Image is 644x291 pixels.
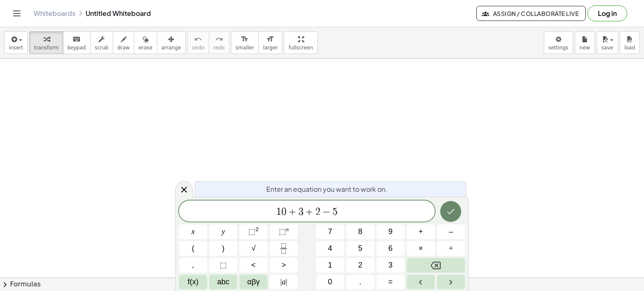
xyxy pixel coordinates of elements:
[328,243,332,254] span: 4
[113,31,135,54] button: draw
[68,45,86,51] span: keypad
[281,207,286,217] span: 0
[388,226,392,237] span: 9
[266,184,387,194] span: Enter an equation you want to work on.
[222,226,225,237] span: y
[304,207,316,217] span: +
[279,227,286,236] span: ⬚
[388,243,392,254] span: 6
[192,260,194,271] span: ,
[358,226,362,237] span: 8
[222,243,225,254] span: )
[388,260,392,271] span: 3
[270,224,298,239] button: Superscript
[377,241,405,256] button: 6
[449,226,453,237] span: –
[220,260,227,271] span: ⬚
[209,224,237,239] button: y
[239,258,267,273] button: Less than
[209,275,237,289] button: Alphabet
[624,45,635,51] span: load
[239,275,267,289] button: Greek alphabet
[449,243,453,254] span: ÷
[284,31,317,54] button: fullscreen
[316,241,344,256] button: 4
[316,224,344,239] button: 7
[215,34,223,44] i: redo
[575,31,595,54] button: new
[407,241,435,256] button: Times
[134,31,157,54] button: erase
[209,31,229,54] button: redoredo
[63,31,91,54] button: keyboardkeypad
[316,275,344,289] button: 0
[359,276,361,288] span: .
[346,224,374,239] button: 8
[209,241,237,256] button: )
[4,31,28,54] button: insert
[328,276,332,288] span: 0
[192,243,195,254] span: (
[239,224,267,239] button: Squared
[377,258,405,273] button: 3
[548,45,569,51] span: settings
[418,226,423,237] span: +
[179,224,207,239] button: x
[29,31,63,54] button: transform
[247,276,260,288] span: αβγ
[213,45,225,51] span: redo
[407,258,465,273] button: Backspace
[270,258,298,273] button: Greater than
[407,224,435,239] button: Plus
[280,276,287,288] span: a
[194,34,202,44] i: undo
[90,31,113,54] button: scrub
[597,31,618,54] button: save
[252,243,256,254] span: √
[179,258,207,273] button: ,
[320,207,332,217] span: −
[346,258,374,273] button: 2
[358,243,362,254] span: 5
[192,226,195,237] span: x
[280,278,282,286] span: |
[255,226,259,232] sup: 2
[483,10,579,17] span: Assign / Collaborate Live
[476,6,586,21] button: Assign / Collaborate Live
[407,275,435,289] button: Left arrow
[248,227,255,236] span: ⬚
[437,224,465,239] button: Minus
[579,45,590,51] span: new
[188,276,199,288] span: f(x)
[315,207,320,217] span: 2
[95,45,109,51] span: scrub
[263,45,278,51] span: larger
[192,45,205,51] span: undo
[346,241,374,256] button: 5
[286,226,289,232] sup: n
[157,31,186,54] button: arrange
[377,224,405,239] button: 9
[239,241,267,256] button: Square root
[544,31,573,54] button: settings
[217,276,229,288] span: abc
[187,31,209,54] button: undoundo
[358,260,362,271] span: 2
[266,34,274,44] i: format_size
[270,275,298,289] button: Absolute value
[601,45,613,51] span: save
[281,260,286,271] span: >
[587,5,627,21] button: Log in
[346,275,374,289] button: .
[299,207,304,217] span: 3
[437,241,465,256] button: Divide
[231,31,259,54] button: format_sizesmaller
[388,276,393,288] span: =
[236,45,254,51] span: smaller
[418,243,423,254] span: ×
[437,275,465,289] button: Right arrow
[179,275,207,289] button: Functions
[138,45,152,51] span: erase
[286,278,287,286] span: |
[179,241,207,256] button: (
